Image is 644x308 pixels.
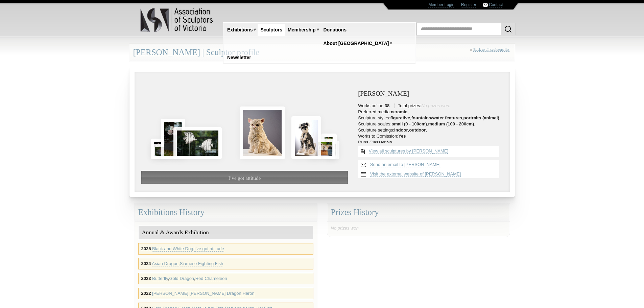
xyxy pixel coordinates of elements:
div: Prizes History [327,204,510,221]
span: No prizes won. [421,103,450,108]
a: Member Login [428,2,454,7]
img: Fighting Fish #1 [161,119,185,159]
div: , [138,258,313,269]
img: Send an email to Heather Wilson [358,160,369,170]
strong: small (0 - 100cm) [391,121,427,126]
div: [PERSON_NAME] | Sculptor profile [129,44,515,62]
div: , [138,288,313,299]
a: Siamese Fighting Fish [180,261,223,266]
a: Membership [285,24,318,36]
img: logo.png [140,7,214,33]
div: « [470,47,511,59]
span: No prizes won. [331,226,360,231]
a: Gold Dragon [169,276,194,281]
a: [PERSON_NAME] [PERSON_NAME] Dragon [152,291,241,296]
a: Sculptors [258,24,285,36]
strong: 38 [385,103,389,108]
a: View all sculptures by [PERSON_NAME] [369,148,448,154]
img: Trio of Kookaburra’s [308,139,335,159]
li: Runs Classes: [358,140,503,145]
div: , [138,243,313,255]
img: Search [504,25,512,33]
a: Send an email to [PERSON_NAME] [370,162,440,167]
li: Sculpture settings: , , [358,127,503,133]
strong: 2022 [141,291,151,296]
a: Exhibitions [224,24,255,36]
a: I've got attitude [194,246,224,252]
strong: ceramic [391,109,407,114]
strong: figurative [390,115,410,120]
img: View all {sculptor_name} sculptures list [358,146,367,157]
span: I’ve got attitude [228,175,261,181]
img: Python [321,134,337,159]
li: Sculpture styles: , , , [358,115,503,121]
a: About [GEOGRAPHIC_DATA] [321,37,392,50]
a: Back to all sculptors list [473,47,509,52]
img: Black and White Dog [291,116,321,159]
strong: fountains/water features [411,115,462,120]
img: Contact ASV [483,3,488,7]
strong: 2023 [141,276,151,281]
li: Works to Comission: [358,134,503,139]
img: Angel Fish [173,127,222,159]
a: Visit the external website of [PERSON_NAME] [370,171,461,177]
img: Visit website [358,170,369,179]
strong: 2025 [141,246,151,251]
a: Contact [489,2,503,7]
a: Donations [321,24,349,36]
strong: outdoor [409,127,426,133]
div: Annual & Awards Exhibition [139,226,313,240]
strong: medium (100 - 200cm) [428,121,474,126]
h3: [PERSON_NAME] [358,90,503,97]
strong: Yes [398,134,406,139]
div: , , [138,273,313,284]
strong: indoor [394,127,408,133]
strong: 2024 [141,261,151,266]
img: Fighting Fish #2 [151,144,175,159]
a: Newsletter [224,51,254,64]
strong: No [386,140,392,145]
a: Butterfly [152,276,168,281]
a: Red Chameleon [195,276,227,281]
img: White and Red Koi Fish [151,139,165,159]
a: Register [461,2,476,7]
li: Preferred media: , [358,109,503,115]
a: Black and White Dog [152,246,193,252]
li: Sculpture scales: , , [358,121,503,127]
strong: portraits (animal) [463,115,499,120]
div: Exhibitions History [135,204,317,221]
li: Works online: Total prizes: [358,103,503,109]
a: Heron [242,291,254,296]
img: I’ve got attitude [240,106,285,159]
a: Asian Dragon [152,261,178,266]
